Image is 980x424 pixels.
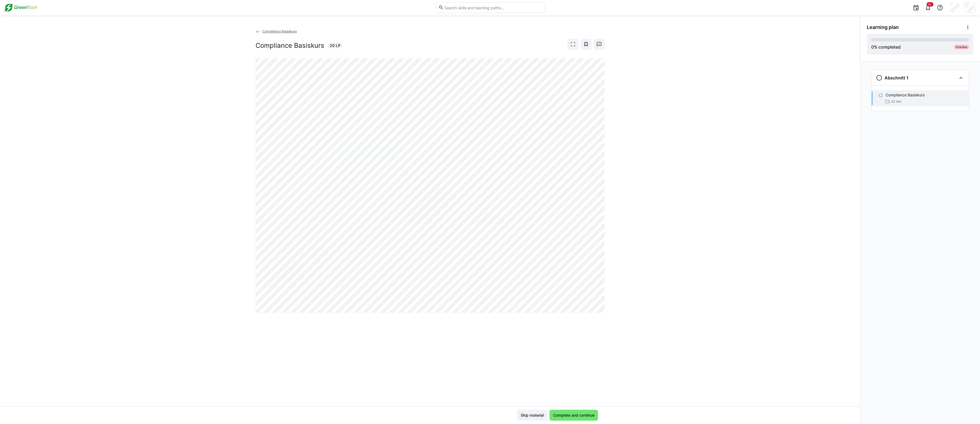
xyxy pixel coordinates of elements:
[444,5,541,10] input: Search skills and learning paths…
[886,92,925,98] p: Compliance Basiskurs
[867,24,899,30] span: Learning plan
[871,44,874,50] span: 0
[871,44,901,50] div: % completed
[517,410,547,421] button: Skip material
[330,43,340,48] span: 20 LP
[256,41,324,50] h2: Compliance Basiskurs
[552,413,595,418] span: Complete and continue
[262,29,297,33] span: Compliance Basiskurs
[550,410,598,421] button: Complete and continue
[928,3,932,6] span: 9+
[885,75,909,81] h3: Abschnitt 1
[954,45,969,49] div: Overdue
[520,413,545,418] span: Skip material
[891,99,902,104] span: 20 min
[256,29,297,33] a: Compliance Basiskurs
